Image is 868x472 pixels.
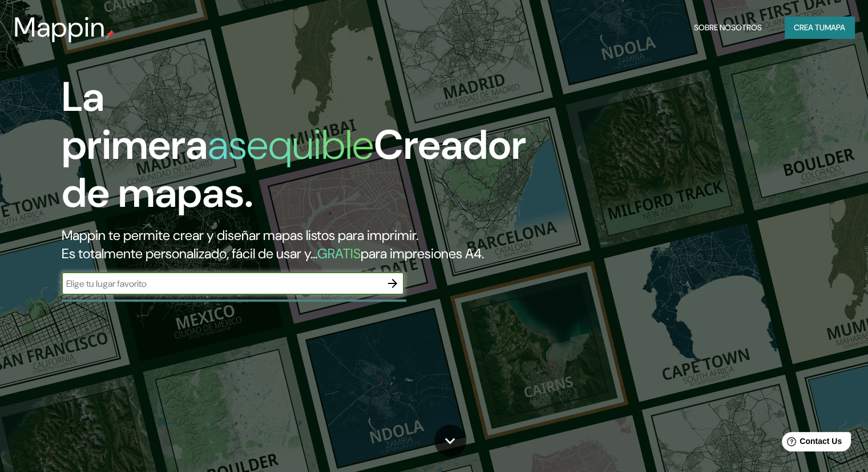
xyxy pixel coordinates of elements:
[106,30,115,39] img: pin de mapeo
[794,22,825,33] font: Crea tu
[785,17,854,38] button: Crea tumapa
[14,9,106,45] font: Mappin
[62,226,418,244] font: Mappin te permite crear y diseñar mapas listos para imprimir.
[361,245,484,262] font: para impresiones A4.
[825,22,845,33] font: mapa
[208,118,374,171] font: asequible
[62,70,208,171] font: La primera
[766,427,855,459] iframe: Help widget launcher
[694,22,762,33] font: Sobre nosotros
[689,17,766,38] button: Sobre nosotros
[62,118,526,219] font: Creador de mapas.
[317,245,361,262] font: GRATIS
[62,277,381,290] input: Elige tu lugar favorito
[62,245,317,262] font: Es totalmente personalizado, fácil de usar y...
